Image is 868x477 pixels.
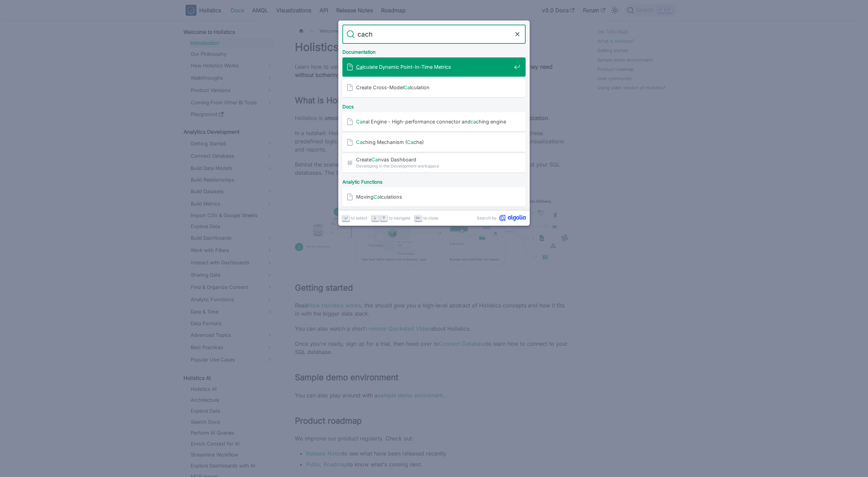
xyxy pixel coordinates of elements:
span: to close [423,215,438,221]
span: nal Engine - High-performance connector and ching engine [356,118,511,125]
div: Advanced Topics [341,208,527,222]
mark: Ca [404,84,410,90]
span: Create nvas Dashboard​ [356,156,511,163]
svg: Escape key [416,215,421,221]
a: MovingCalculations [342,187,526,207]
span: Moving lculations [356,194,511,200]
span: Create Cross-Model lculation [356,84,511,91]
mark: Ca [356,64,363,70]
input: Search docs [355,25,513,44]
div: Docs [341,98,527,112]
mark: Ca [407,139,413,145]
div: Analytic Functions [341,174,527,187]
mark: ca [471,119,476,124]
mark: Ca [356,139,363,145]
span: lculate Dynamic Point-In-Time Metrics [356,64,511,70]
a: Search byAlgolia [477,215,526,221]
mark: Ca [374,194,380,200]
span: Search by [477,215,497,221]
button: Clear the query [513,30,521,38]
span: to select [351,215,367,221]
span: ching Mechanism ( che) [356,139,511,145]
div: Documentation [341,44,527,57]
span: Developing in the Development workspace [356,163,511,169]
mark: Ca [356,119,363,124]
svg: Enter key [343,215,349,221]
svg: Arrow up [381,215,386,221]
a: Canal Engine - High-performance connector andcaching engine [342,112,526,131]
svg: Algolia [499,215,526,221]
a: CreateCanvas Dashboard​Developing in the Development workspace [342,153,526,172]
svg: Arrow down [372,215,378,221]
mark: Ca [371,157,378,162]
a: Calculate Dynamic Point-In-Time Metrics [342,57,526,77]
a: Caching Mechanism (Cache) [342,133,526,152]
a: Create Cross-ModelCalculation [342,78,526,97]
span: to navigate [389,215,410,221]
